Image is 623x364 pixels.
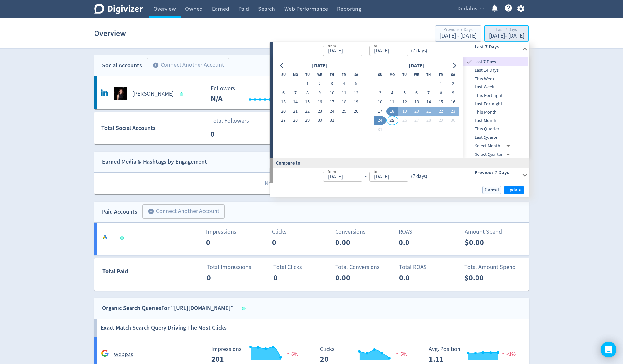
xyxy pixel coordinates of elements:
svg: Impressions 201 [208,346,306,363]
div: This Month [463,108,528,117]
button: 13 [410,98,423,107]
img: negative-performance.svg [500,351,506,356]
button: 29 [435,116,447,125]
button: 24 [374,116,386,125]
svg: Avg. Position 1.11 [425,346,524,363]
button: Connect Another Account [142,204,225,219]
th: Wednesday [314,70,326,79]
p: Total ROAS [399,263,458,272]
button: 27 [277,116,289,125]
span: This Fortnight [463,92,528,99]
th: Sunday [277,70,289,79]
div: ( 7 days ) [408,47,430,55]
img: Therese Williams undefined [114,87,127,100]
label: to [374,169,377,174]
th: Thursday [326,70,338,79]
div: Last Month [463,117,528,125]
img: negative-performance.svg [394,351,400,356]
button: 23 [314,107,326,116]
button: 27 [410,116,423,125]
button: 2 [447,79,459,88]
button: 25 [338,107,350,116]
button: 6 [410,88,423,98]
button: 28 [423,116,435,125]
p: Conversions [335,227,394,236]
div: [DATE] [310,62,330,70]
button: 28 [289,116,302,125]
button: 9 [314,88,326,98]
span: This Month [463,109,528,116]
span: Data last synced: 25 Aug 2025, 6:02am (AEST) [180,92,185,96]
button: 2 [314,79,326,88]
div: Compare to [270,158,529,167]
span: 6% [285,351,298,357]
div: This Week [463,75,528,83]
button: 30 [314,116,326,125]
button: 15 [302,98,314,107]
span: Update [506,188,522,192]
button: 22 [302,107,314,116]
label: from [328,43,336,48]
h1: Overview [94,23,126,44]
p: Clicks [272,227,331,236]
div: Select Month [475,142,512,150]
svg: Followers --- [207,85,305,103]
button: 4 [386,88,398,98]
button: Last 7 Days[DATE]- [DATE] [484,25,529,42]
button: 17 [326,98,338,107]
button: 10 [374,98,386,107]
button: 21 [289,107,302,116]
button: 26 [398,116,410,125]
button: 13 [277,98,289,107]
button: 8 [302,88,314,98]
button: 31 [374,125,386,134]
span: This Quarter [463,125,528,133]
div: [DATE] [407,62,426,70]
button: 25 [386,116,398,125]
button: 14 [289,98,302,107]
div: Total Social Accounts [101,123,206,133]
div: Earned Media & Hashtags by Engagement [102,157,207,167]
p: Total Conversions [335,263,394,272]
button: 21 [423,107,435,116]
div: Last 7 Days [463,57,528,66]
div: This Quarter [463,125,528,133]
p: Amount Spend [465,227,524,236]
span: add_circle [148,208,154,215]
span: Last 7 Days [473,58,528,65]
div: Last 14 Days [463,66,528,75]
span: Last Month [463,117,528,124]
button: 12 [398,98,410,107]
div: Organic Search Queries For "[URL][DOMAIN_NAME]" [102,303,234,313]
p: $0.00 [464,272,502,283]
span: Data last synced: 25 Aug 2025, 4:01am (AEST) [120,236,126,240]
button: 22 [435,107,447,116]
div: Last Week [463,83,528,91]
button: 29 [302,116,314,125]
div: Social Accounts [102,61,142,70]
button: 19 [350,98,362,107]
button: 9 [447,88,459,98]
p: Total Impressions [207,263,266,272]
button: 7 [423,88,435,98]
span: Data last synced: 25 Aug 2025, 11:02am (AEST) [242,307,247,310]
button: 18 [386,107,398,116]
div: Last 7 Days [489,27,524,33]
svg: Google Analytics [101,349,109,357]
button: 31 [326,116,338,125]
a: Impressions0Clicks0Conversions0.00ROAS0.0Amount Spend$0.00 [94,223,529,255]
div: [DATE] - [DATE] [440,33,476,39]
button: Go to next month [450,61,459,70]
p: 0.0 [399,236,436,248]
div: Open Intercom Messenger [601,342,616,357]
a: Connect Another Account [137,205,225,219]
th: Monday [289,70,302,79]
label: from [328,169,336,174]
h6: Exact Match Search Query Driving The Most Clicks [101,319,227,337]
button: 5 [350,79,362,88]
button: 10 [326,88,338,98]
button: 16 [447,98,459,107]
div: [DATE] - [DATE] [489,33,524,39]
button: 20 [410,107,423,116]
p: 0.00 [335,236,373,248]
